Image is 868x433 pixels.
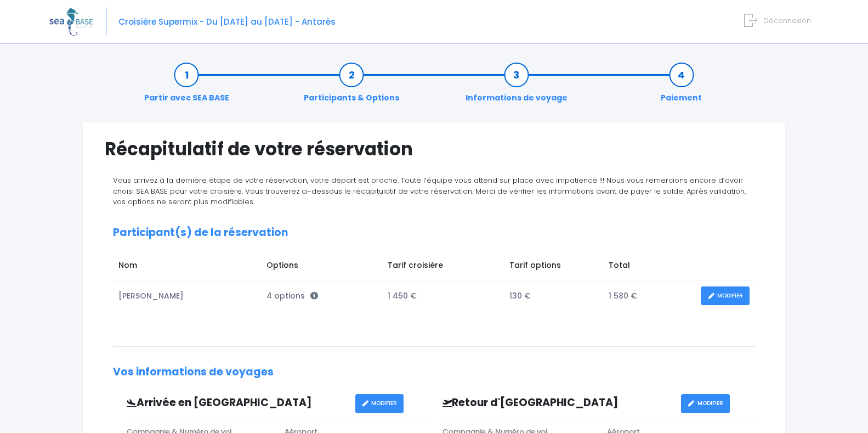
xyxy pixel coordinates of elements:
td: 1 580 € [603,281,695,311]
a: MODIFIER [701,286,750,306]
td: Tarif croisière [382,254,504,280]
td: 1 450 € [382,281,504,311]
a: Participants & Options [298,69,405,104]
h3: Retour d'[GEOGRAPHIC_DATA] [434,397,681,409]
span: Déconnexion [763,15,811,26]
td: Nom [113,254,261,280]
span: Vous arrivez à la dernière étape de votre réservation, votre départ est proche. Toute l’équipe vo... [113,175,746,207]
a: Paiement [655,69,707,104]
h1: Récapitulatif de votre réservation [105,138,763,160]
a: MODIFIER [355,394,404,413]
h2: Vos informations de voyages [113,366,755,379]
span: Croisière Supermix - Du [DATE] au [DATE] - Antarès [118,16,336,27]
span: 4 options [266,290,318,301]
td: Options [261,254,382,280]
a: Partir avec SEA BASE [139,69,235,104]
a: Informations de voyage [460,69,573,104]
span: <p style='text-align:left; padding : 10px; padding-bottom:0; margin-bottom:10px'> - Bloc 15L alu ... [310,290,318,301]
td: Total [603,254,695,280]
h3: Arrivée en [GEOGRAPHIC_DATA] [118,397,355,409]
td: 130 € [504,281,603,311]
a: MODIFIER [681,394,730,413]
h2: Participant(s) de la réservation [113,227,755,239]
td: [PERSON_NAME] [113,281,261,311]
td: Tarif options [504,254,603,280]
